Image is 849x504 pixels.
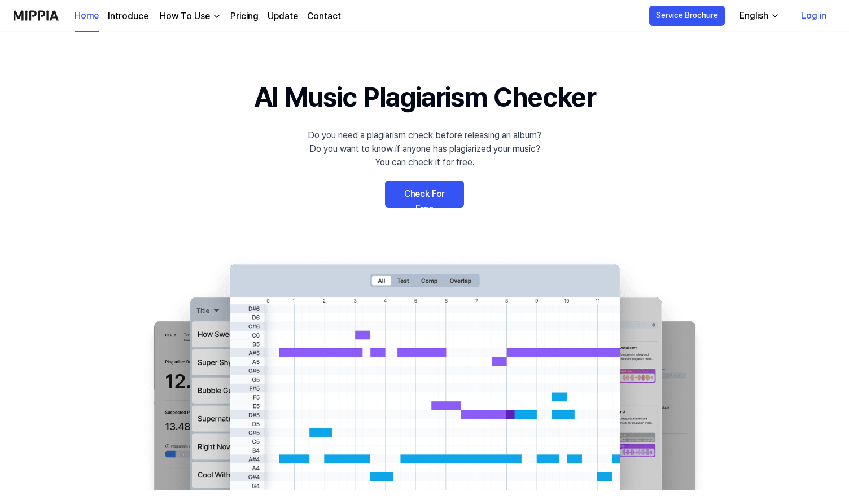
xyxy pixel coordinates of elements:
[737,9,771,23] div: English
[649,6,725,26] button: Service Brochure
[308,129,541,169] div: Do you need a plagiarism check before releasing an album? Do you want to know if anyone has plagi...
[385,181,464,208] a: Check For Free
[108,10,148,23] a: Introduce
[307,10,341,23] a: Contact
[131,253,718,490] img: main Image
[212,12,221,21] img: down
[254,77,596,117] h1: AI Music Plagiarism Checker
[157,10,212,23] div: How To Use
[75,1,99,32] a: Home
[268,10,298,23] a: Update
[730,5,786,27] button: English
[230,10,259,23] a: Pricing
[157,10,221,23] button: How To Use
